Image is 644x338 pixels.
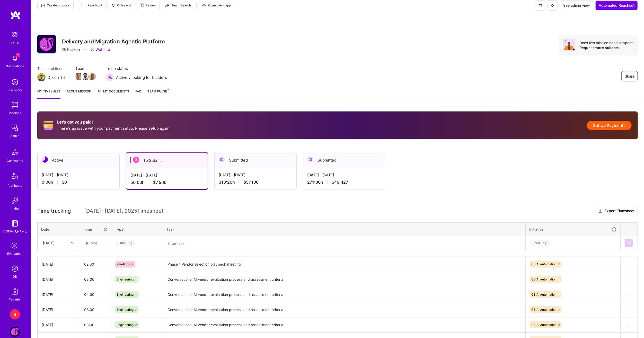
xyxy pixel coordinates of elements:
[531,308,557,312] span: CS AI Automation
[43,240,55,246] div: [DATE]
[75,66,95,71] span: Team
[117,262,130,266] span: Meetings
[8,183,22,188] div: Architects
[10,77,20,87] img: discovery
[529,226,617,232] div: Initiative
[595,1,638,10] button: Automated Reachout
[84,208,163,214] span: [DATE] - [DATE] , 2025 Timesheet
[163,318,525,332] textarea: Conversational AI vendor evaluation process and assessment criteria
[62,47,80,52] div: Kraken
[10,53,20,63] img: bell
[163,257,525,271] textarea: Phase 1 Vendor selection playback meeting
[106,66,167,71] span: Team status
[62,180,67,185] span: $0
[37,73,46,81] img: Team Architect
[587,121,632,130] button: Set Up Payments
[81,3,102,8] span: Reach out
[163,303,525,317] textarea: Conversational AI vendor evaluation process and assessment criteria
[57,120,171,125] h2: Let's get you paid!
[117,323,134,327] span: Engineering
[111,3,131,8] span: Outreach
[62,48,66,52] i: icon CompanyGray
[219,156,225,163] img: Submitted
[579,40,634,45] div: Does this mission need support?
[71,242,74,244] i: icon Chevron
[136,1,160,10] button: Review
[147,89,169,99] a: Team Pulse
[563,39,575,51] img: Avatar
[106,73,114,81] img: Actively looking for builders
[595,206,638,216] button: Export Timesheet
[48,75,59,80] div: Doron
[135,89,141,99] a: FAQ
[10,100,20,110] img: teamwork
[80,236,111,250] input: HH:MM
[599,3,634,8] span: Automated Reachout
[75,73,83,80] img: Team Member Avatar
[8,87,22,93] div: Discovery
[219,180,292,185] div: 313:20 h
[579,45,634,50] div: Request more builders
[563,3,590,8] span: See admin view
[10,286,20,297] img: Skill Targeter
[10,195,20,206] img: Invite
[307,156,313,163] img: Submitted
[37,208,71,214] span: Time tracking
[108,1,134,10] button: Outreach
[530,239,549,247] div: Enter Tag
[37,1,74,10] button: Create proposal
[627,241,631,245] img: Submit
[147,89,167,93] span: Team Pulse
[42,156,48,163] img: Active
[10,241,20,251] i: icon SelectionTeam
[621,71,638,81] button: Share
[11,206,19,211] div: Invite
[598,209,603,214] i: icon Download
[116,75,167,80] span: Actively looking for builders
[9,110,21,116] div: Missions
[10,123,20,133] img: admin teamwork
[10,29,20,40] img: setup
[57,126,171,131] p: There's an issue with your payment setup. Please setup again.
[41,3,45,7] i: icon Proposal
[82,72,89,81] a: Team Member Avatar
[3,229,28,234] div: [DOMAIN_NAME]
[139,3,144,7] i: icon Targeter
[42,292,76,297] div: [DATE]
[531,323,557,327] span: CS AI Automation
[10,264,20,274] img: Admin Search
[80,257,111,271] input: HH:MM
[9,297,21,302] div: Targeter
[9,146,21,158] img: Community
[16,53,20,57] span: 2
[307,180,381,185] div: 271:30 h
[7,158,23,163] div: Community
[38,222,80,236] th: Date
[10,218,20,229] img: guide book
[80,273,111,286] input: HH:MM
[130,180,204,185] div: 50:00 h
[130,172,204,178] div: [DATE] - [DATE]
[219,172,292,177] div: [DATE] - [DATE]
[531,277,557,281] span: CS AI Automation
[88,73,96,80] img: Team Member Avatar
[531,262,557,266] span: CS AI Automation
[98,89,129,99] a: My Documents
[11,40,19,45] div: Setup
[62,38,165,45] h3: Delivery and Migration Agentic Platform
[117,277,134,281] span: Engineering
[162,1,194,10] button: Team Search
[163,222,526,236] th: Task
[153,180,166,185] span: $7,500
[531,293,557,296] span: CS AI Automation
[42,261,76,267] div: [DATE]
[10,10,21,20] img: logo
[75,72,82,81] a: Team Member Avatar
[11,133,20,138] div: Admin
[10,309,20,320] div: B
[61,75,65,79] i: icon Mail
[6,63,24,69] div: Notifications
[165,3,191,8] span: Team Search
[126,153,208,168] div: To Submit
[80,318,111,332] input: HH:MM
